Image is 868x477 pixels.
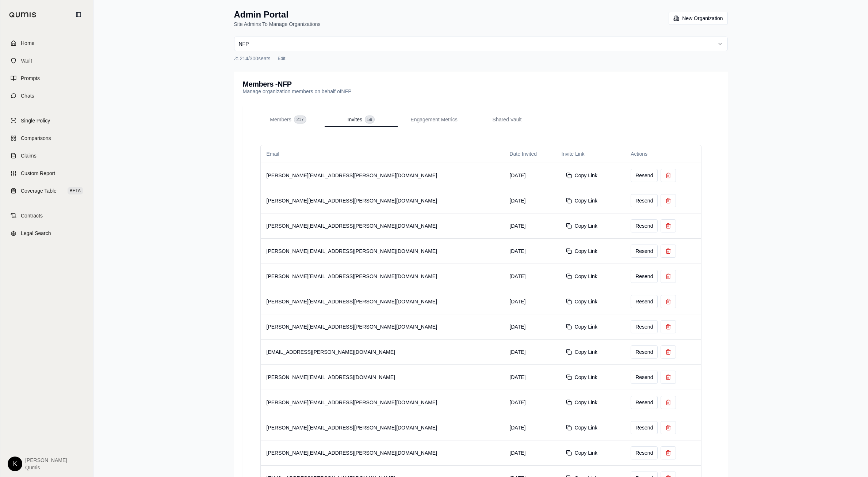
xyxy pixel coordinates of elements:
[261,289,504,314] td: [PERSON_NAME][EMAIL_ADDRESS][PERSON_NAME][DOMAIN_NAME]
[21,92,34,99] span: Chats
[562,446,602,459] button: Copy Link
[5,225,89,241] a: Legal Search
[562,245,602,258] button: Copy Link
[261,339,504,364] td: [EMAIL_ADDRESS][PERSON_NAME][DOMAIN_NAME]
[631,345,658,359] button: Resend
[21,39,34,47] span: Home
[21,75,40,82] span: Prompts
[504,289,555,314] td: [DATE]
[21,230,51,237] span: Legal Search
[562,345,602,359] button: Copy Link
[243,80,352,88] h3: Members - NFP
[21,135,51,142] span: Comparisons
[261,314,504,339] td: [PERSON_NAME][EMAIL_ADDRESS][PERSON_NAME][DOMAIN_NAME]
[234,9,321,20] h1: Admin Portal
[631,421,658,434] button: Resend
[21,212,43,219] span: Contracts
[556,145,625,163] th: Invite Link
[240,55,271,62] span: 214 / 300 seats
[625,145,701,163] th: Actions
[631,169,658,182] button: Resend
[261,440,504,465] td: [PERSON_NAME][EMAIL_ADDRESS][PERSON_NAME][DOMAIN_NAME]
[631,446,658,459] button: Resend
[504,314,555,339] td: [DATE]
[5,88,89,104] a: Chats
[504,264,555,289] td: [DATE]
[21,187,57,194] span: Coverage Table
[504,364,555,390] td: [DATE]
[5,35,89,51] a: Home
[631,371,658,384] button: Resend
[562,194,602,207] button: Copy Link
[562,320,602,333] button: Copy Link
[562,219,602,232] button: Copy Link
[294,116,306,123] span: 217
[25,464,67,471] span: Qumis
[5,113,89,129] a: Single Policy
[9,12,37,18] img: Qumis Logo
[8,457,22,471] div: K
[348,116,362,123] span: Invites
[562,169,602,182] button: Copy Link
[493,116,522,123] span: Shared Vault
[25,457,67,464] span: [PERSON_NAME]
[669,12,727,25] button: New Organization
[21,117,50,124] span: Single Policy
[261,238,504,264] td: [PERSON_NAME][EMAIL_ADDRESS][PERSON_NAME][DOMAIN_NAME]
[261,364,504,390] td: [PERSON_NAME][EMAIL_ADDRESS][DOMAIN_NAME]
[21,170,55,177] span: Custom Report
[562,270,602,283] button: Copy Link
[21,152,37,159] span: Claims
[504,339,555,364] td: [DATE]
[631,219,658,232] button: Resend
[261,390,504,415] td: [PERSON_NAME][EMAIL_ADDRESS][PERSON_NAME][DOMAIN_NAME]
[504,390,555,415] td: [DATE]
[261,163,504,188] td: [PERSON_NAME][EMAIL_ADDRESS][PERSON_NAME][DOMAIN_NAME]
[504,163,555,188] td: [DATE]
[504,415,555,440] td: [DATE]
[631,396,658,409] button: Resend
[631,295,658,308] button: Resend
[261,145,504,163] th: Email
[562,396,602,409] button: Copy Link
[504,238,555,264] td: [DATE]
[631,245,658,258] button: Resend
[5,130,89,146] a: Comparisons
[5,53,89,69] a: Vault
[504,440,555,465] td: [DATE]
[261,264,504,289] td: [PERSON_NAME][EMAIL_ADDRESS][PERSON_NAME][DOMAIN_NAME]
[270,116,291,123] span: Members
[261,415,504,440] td: [PERSON_NAME][EMAIL_ADDRESS][PERSON_NAME][DOMAIN_NAME]
[562,371,602,384] button: Copy Link
[261,188,504,213] td: [PERSON_NAME][EMAIL_ADDRESS][PERSON_NAME][DOMAIN_NAME]
[261,213,504,238] td: [PERSON_NAME][EMAIL_ADDRESS][PERSON_NAME][DOMAIN_NAME]
[631,320,658,333] button: Resend
[410,116,457,123] span: Engagement Metrics
[504,188,555,213] td: [DATE]
[5,148,89,164] a: Claims
[562,295,602,308] button: Copy Link
[5,70,89,86] a: Prompts
[275,54,288,63] button: Edit
[631,270,658,283] button: Resend
[73,9,84,20] button: Collapse sidebar
[68,187,83,194] span: BETA
[504,213,555,238] td: [DATE]
[631,194,658,207] button: Resend
[21,57,32,64] span: Vault
[234,20,321,28] p: Site Admins To Manage Organizations
[243,88,352,95] p: Manage organization members on behalf of NFP
[5,208,89,224] a: Contracts
[365,116,374,123] span: 59
[504,145,555,163] th: Date Invited
[5,165,89,181] a: Custom Report
[562,421,602,434] button: Copy Link
[5,183,89,199] a: Coverage TableBETA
